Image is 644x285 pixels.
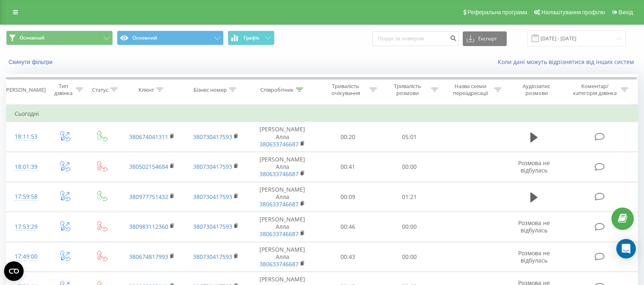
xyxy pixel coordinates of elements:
[193,193,232,201] a: 380730417593
[372,31,459,46] input: Пошук за номером
[378,242,440,272] td: 00:00
[386,83,429,97] div: Тривалість розмови
[15,159,37,175] div: 18:01:39
[129,253,168,261] a: 380674817993
[6,31,113,45] button: Основний
[378,152,440,182] td: 00:00
[259,230,299,238] a: 380633746687
[378,122,440,152] td: 05:01
[259,170,299,178] a: 380633746687
[259,140,299,148] a: 380633746687
[15,249,37,265] div: 17:49:00
[20,35,44,41] span: Основний
[317,182,378,212] td: 00:09
[193,223,232,230] a: 380730417593
[92,86,108,93] div: Статус
[378,212,440,242] td: 00:00
[193,86,227,93] div: Бізнес номер
[518,219,550,234] span: Розмова не відбулась
[518,249,550,264] span: Розмова не відбулась
[129,163,168,170] a: 380502154684
[7,106,638,122] td: Сьогодні
[518,159,550,174] span: Розмова не відбулась
[193,253,232,261] a: 380730417593
[541,9,605,15] span: Налаштування профілю
[228,31,275,45] button: Графік
[248,182,317,212] td: [PERSON_NAME] Алла
[138,86,154,93] div: Клієнт
[260,86,294,93] div: Співробітник
[4,86,46,93] div: [PERSON_NAME]
[193,133,232,141] a: 380730417593
[4,261,24,281] button: Open CMP widget
[244,35,259,41] span: Графік
[248,212,317,242] td: [PERSON_NAME] Алла
[53,83,74,97] div: Тип дзвінка
[512,83,561,97] div: Аудіозапис розмови
[317,242,378,272] td: 00:43
[129,223,168,230] a: 380983112360
[6,58,57,66] button: Скинути фільтри
[248,242,317,272] td: [PERSON_NAME] Алла
[248,122,317,152] td: [PERSON_NAME] Алла
[317,152,378,182] td: 00:41
[378,182,440,212] td: 01:21
[15,189,37,205] div: 17:59:58
[15,129,37,145] div: 18:11:53
[324,83,367,97] div: Тривалість очікування
[259,260,299,268] a: 380633746687
[193,163,232,170] a: 380730417593
[129,133,168,141] a: 380674041311
[15,219,37,235] div: 17:53:29
[259,200,299,208] a: 380633746687
[616,239,636,258] div: Open Intercom Messenger
[498,58,638,66] a: Коли дані можуть відрізнятися вiд інших систем
[317,212,378,242] td: 00:46
[448,83,492,97] div: Назва схеми переадресації
[117,31,224,45] button: Основний
[571,83,619,97] div: Коментар/категорія дзвінка
[468,9,528,15] span: Реферальна програма
[463,31,507,46] button: Експорт
[248,152,317,182] td: [PERSON_NAME] Алла
[317,122,378,152] td: 00:20
[619,9,633,15] span: Вихід
[129,193,168,201] a: 380977751432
